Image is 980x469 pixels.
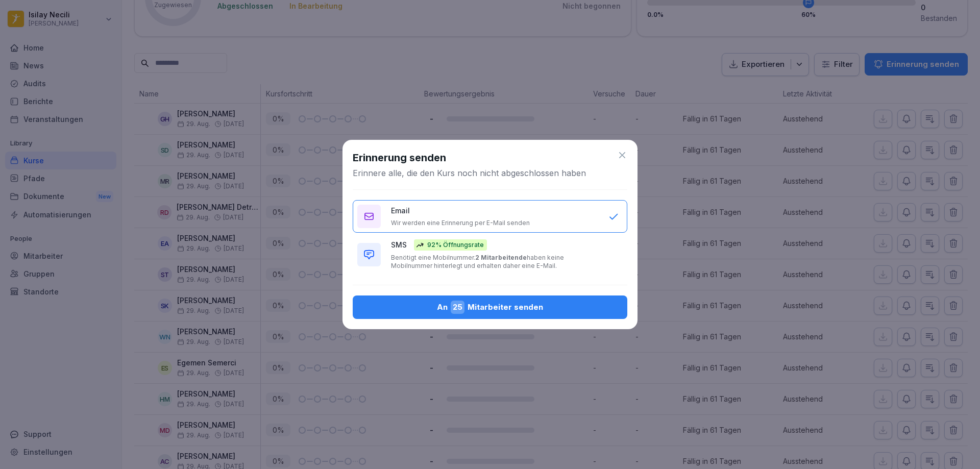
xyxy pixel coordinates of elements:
p: Erinnere alle, die den Kurs noch nicht abgeschlossen haben [353,167,586,179]
span: 25 [451,301,464,314]
button: An25Mitarbeiter senden [353,295,627,319]
p: Benötigt eine Mobilnummer. haben keine Mobilnummer hinterlegt und erhalten daher eine E-Mail. [391,254,598,270]
p: 92% Öffnungsrate [427,240,484,250]
p: SMS [391,239,407,250]
div: An Mitarbeiter senden [361,301,619,314]
b: 2 Mitarbeitende [475,254,527,261]
p: Wir werden eine Erinnerung per E-Mail senden [391,219,530,227]
p: Email [391,205,410,216]
h1: Erinnerung senden [353,150,446,165]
